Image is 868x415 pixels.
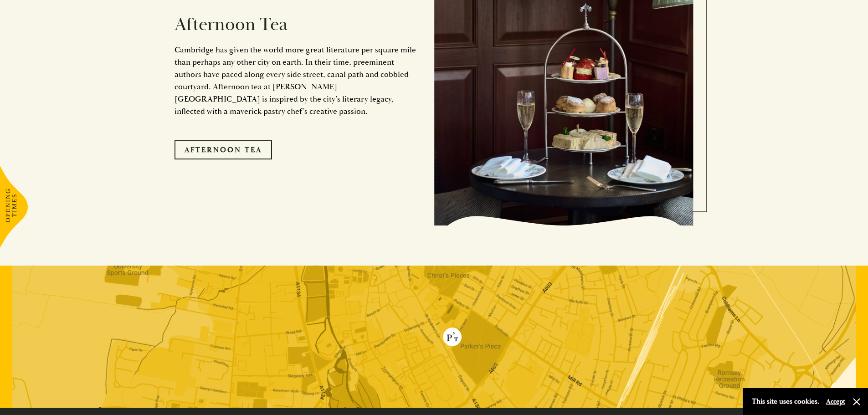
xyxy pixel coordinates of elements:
[175,44,421,118] p: Cambridge has given the world more great literature per square mile than perhaps any other city o...
[175,14,421,36] h2: Afternoon Tea
[852,397,861,406] button: Close and accept
[826,397,845,406] button: Accept
[12,266,856,408] img: map
[752,395,819,408] p: This site uses cookies.
[175,140,272,159] a: Afternoon Tea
